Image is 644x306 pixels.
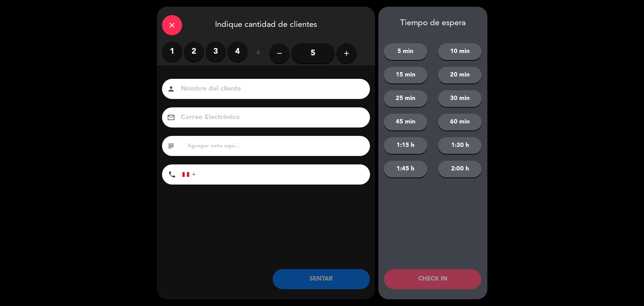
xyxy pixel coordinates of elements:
div: Tiempo de espera [378,18,487,28]
button: CHECK IN [384,269,481,289]
button: SENTAR [273,269,370,289]
input: Correo Electrónico [180,112,361,123]
i: subject [167,142,175,150]
label: 2 [184,42,204,62]
button: 2:00 h [438,161,482,177]
button: 1:30 h [438,137,482,154]
label: 1 [162,42,182,62]
div: Peru (Perú): +51 [182,165,198,184]
button: add [336,43,357,63]
button: 20 min [438,67,482,84]
i: remove [275,49,283,57]
button: 1:15 h [384,137,427,154]
input: Agregar nota aquí... [187,141,365,151]
button: 45 min [384,114,427,131]
button: 60 min [438,114,482,131]
i: person [167,85,175,93]
button: 25 min [384,90,427,107]
i: email [167,113,175,121]
i: close [168,21,176,29]
button: 5 min [384,43,427,60]
label: 3 [206,42,226,62]
button: 15 min [384,67,427,84]
button: 1:45 h [384,161,427,177]
button: 10 min [438,43,482,60]
div: ó [248,42,269,65]
i: add [342,49,351,57]
button: 30 min [438,90,482,107]
label: 4 [227,42,248,62]
div: Indique cantidad de clientes [157,7,375,42]
i: phone [168,170,176,178]
button: remove [269,43,289,63]
input: Nombre del cliente [180,83,361,95]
